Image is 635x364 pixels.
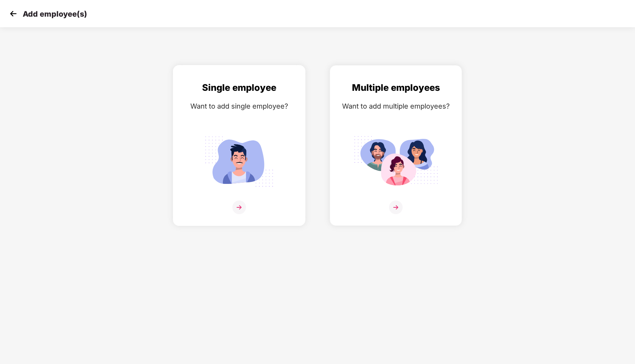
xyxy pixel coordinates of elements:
[181,81,297,95] div: Single employee
[338,101,454,112] div: Want to add multiple employees?
[232,201,246,214] img: svg+xml;base64,PHN2ZyB4bWxucz0iaHR0cDovL3d3dy53My5vcmcvMjAwMC9zdmciIHdpZHRoPSIzNiIgaGVpZ2h0PSIzNi...
[23,9,87,19] p: Add employee(s)
[389,201,403,214] img: svg+xml;base64,PHN2ZyB4bWxucz0iaHR0cDovL3d3dy53My5vcmcvMjAwMC9zdmciIHdpZHRoPSIzNiIgaGVpZ2h0PSIzNi...
[8,8,19,19] img: svg+xml;base64,PHN2ZyB4bWxucz0iaHR0cDovL3d3dy53My5vcmcvMjAwMC9zdmciIHdpZHRoPSIzMCIgaGVpZ2h0PSIzMC...
[338,81,454,95] div: Multiple employees
[197,132,282,191] img: svg+xml;base64,PHN2ZyB4bWxucz0iaHR0cDovL3d3dy53My5vcmcvMjAwMC9zdmciIGlkPSJTaW5nbGVfZW1wbG95ZWUiIH...
[353,132,438,191] img: svg+xml;base64,PHN2ZyB4bWxucz0iaHR0cDovL3d3dy53My5vcmcvMjAwMC9zdmciIGlkPSJNdWx0aXBsZV9lbXBsb3llZS...
[181,101,297,112] div: Want to add single employee?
